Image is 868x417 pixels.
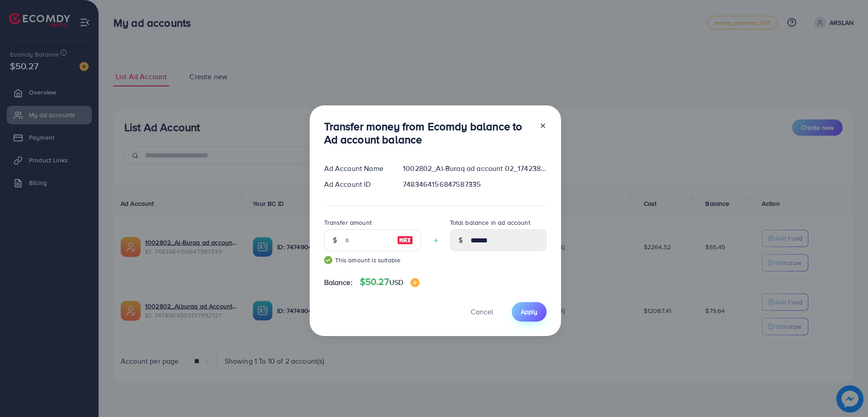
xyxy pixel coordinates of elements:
div: Ad Account ID [317,179,396,190]
img: image [410,278,420,287]
span: Balance: [324,277,353,288]
h3: Transfer money from Ecomdy balance to Ad account balance [324,120,532,146]
span: Apply [521,307,538,316]
button: Cancel [459,302,505,322]
small: This amount is suitable [324,256,421,265]
div: Ad Account Name [317,163,396,174]
span: Cancel [471,307,493,317]
span: USD [389,277,403,287]
div: 7483464156847587335 [396,179,553,190]
h4: $50.27 [360,276,420,288]
label: Transfer amount [324,218,372,227]
img: image [397,235,413,246]
button: Apply [512,302,547,322]
div: 1002802_Al-Buraq ad account 02_1742380041767 [396,163,553,174]
img: guide [324,256,332,264]
label: Total balance in ad account [450,218,530,227]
